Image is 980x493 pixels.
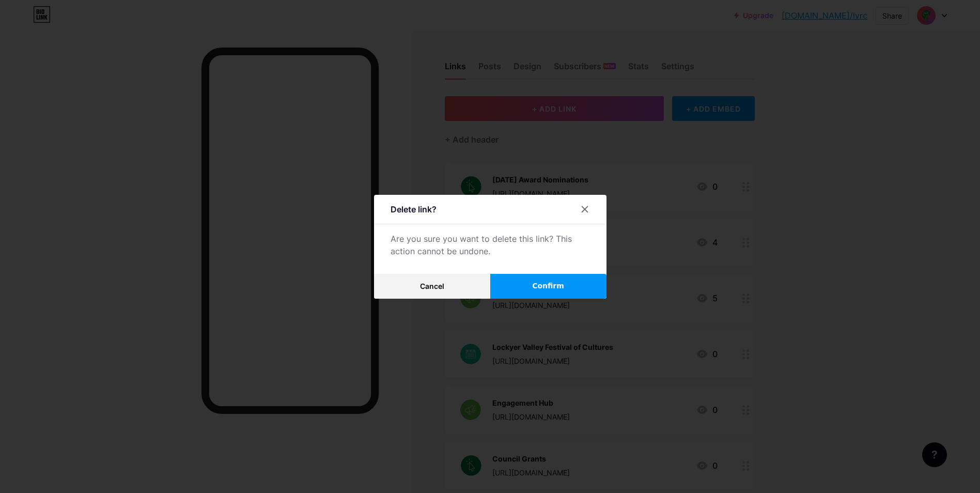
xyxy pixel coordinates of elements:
[374,274,490,299] button: Cancel
[391,203,437,215] div: Delete link?
[391,233,590,257] div: Are you sure you want to delete this link? This action cannot be undone.
[532,281,564,291] span: Confirm
[420,282,444,290] span: Cancel
[490,274,606,299] button: Confirm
